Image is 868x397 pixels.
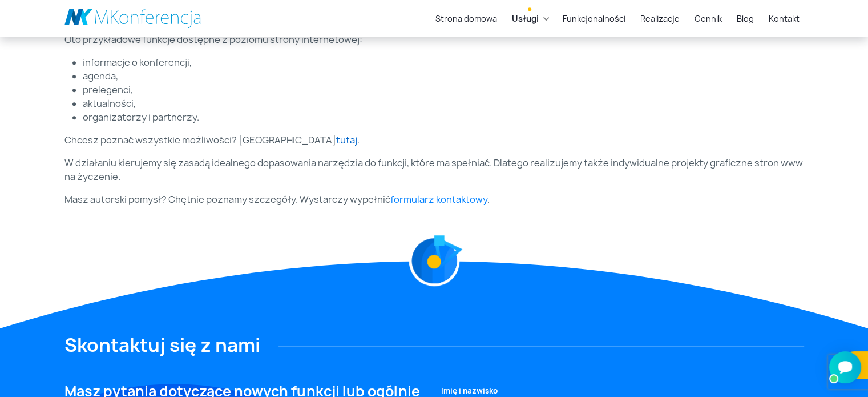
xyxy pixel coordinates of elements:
[507,8,543,29] a: Usługi
[407,222,452,264] img: Graficzny element strony
[429,256,439,267] img: Graficzny element strony
[690,8,726,29] a: Cennik
[636,8,684,29] a: Realizacje
[829,351,861,383] iframe: Smartsupp widget button
[441,386,498,397] label: Imię i nazwisko
[558,8,630,29] a: Funkcjonalności
[336,134,357,146] a: tutaj
[390,193,487,206] a: formularz kontaktowy
[83,69,804,83] li: agenda,
[64,33,804,46] p: Oto przykładowe funkcje dostępne z poziomu strony internetowej:
[83,55,804,69] li: informacje o konferencji,
[64,193,804,206] p: Masz autorski pomysł? Chętnie poznamy szczegóły. Wystarczy wypełnić .
[64,133,804,147] p: Chcesz poznać wszystkie możliwości? [GEOGRAPHIC_DATA] .
[64,156,804,183] p: W działaniu kierujemy się zasadą idealnego dopasowania narzędzia do funkcji, które ma spełniać. D...
[409,235,459,286] img: Graficzny element strony
[83,83,804,97] li: prelegenci,
[64,334,804,356] h2: Skontaktuj się z nami
[732,8,758,29] a: Blog
[764,8,804,29] a: Kontakt
[83,110,804,124] li: organizatorzy i partnerzy.
[441,242,456,257] img: Graficzny element strony
[83,97,804,110] li: aktualności,
[431,8,502,29] a: Strona domowa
